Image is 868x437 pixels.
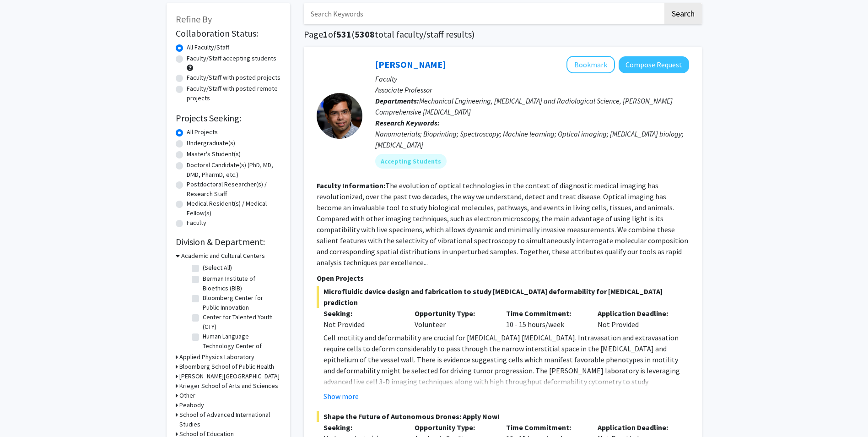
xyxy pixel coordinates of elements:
fg-read-more: The evolution of optical technologies in the context of diagnostic medical imaging has revolution... [317,181,688,267]
label: Faculty [187,218,206,228]
span: Microfluidic device design and fabrication to study [MEDICAL_DATA] deformability for [MEDICAL_DAT... [317,286,689,308]
button: Search [664,3,702,24]
div: Nanomaterials; Bioprinting; Spectroscopy; Machine learning; Optical imaging; [MEDICAL_DATA] biolo... [375,128,689,150]
label: Faculty/Staff with posted projects [187,73,280,82]
h3: Krieger School of Arts and Sciences [179,381,278,391]
a: [PERSON_NAME] [375,59,446,70]
mat-chip: Accepting Students [375,154,447,169]
span: 531 [336,28,351,40]
h3: Peabody [179,400,204,410]
p: Open Projects [317,273,689,284]
span: Shape the Future of Autonomous Drones: Apply Now! [317,411,689,422]
p: Seeking: [323,308,401,319]
label: Center for Talented Youth (CTY) [203,312,279,332]
h1: Page of ( total faculty/staff results) [304,29,702,40]
b: Research Keywords: [375,118,440,127]
p: Cell motility and deformability are crucial for [MEDICAL_DATA] [MEDICAL_DATA]. Intravasation and ... [323,332,689,398]
span: Refine By [176,13,212,25]
button: Show more [323,391,359,402]
h2: Collaboration Status: [176,28,281,39]
p: Faculty [375,73,689,84]
label: Faculty/Staff accepting students [187,54,276,63]
span: 1 [323,28,328,40]
div: Not Provided [591,308,682,330]
iframe: Chat [7,396,39,430]
button: Add Ishan Barman to Bookmarks [566,56,615,73]
p: Time Commitment: [506,308,584,319]
label: Postdoctoral Researcher(s) / Research Staff [187,180,281,199]
p: Associate Professor [375,84,689,95]
p: Time Commitment: [506,422,584,433]
div: 10 - 15 hours/week [499,308,591,330]
h2: Projects Seeking: [176,113,281,124]
label: Doctoral Candidate(s) (PhD, MD, DMD, PharmD, etc.) [187,160,281,180]
label: Undergraduate(s) [187,138,235,148]
h3: School of Advanced International Studies [179,410,281,429]
p: Application Deadline: [598,308,675,319]
h3: Other [179,391,195,400]
label: Master's Student(s) [187,149,241,159]
label: Faculty/Staff with posted remote projects [187,84,281,103]
p: Application Deadline: [598,422,675,433]
h2: Division & Department: [176,236,281,247]
div: Not Provided [323,319,401,330]
div: Volunteer [408,308,499,330]
label: (Select All) [203,263,232,273]
h3: Applied Physics Laboratory [179,352,254,362]
input: Search Keywords [304,3,663,24]
p: Opportunity Type: [415,422,492,433]
label: Berman Institute of Bioethics (BIB) [203,274,279,293]
p: Seeking: [323,422,401,433]
span: Mechanical Engineering, [MEDICAL_DATA] and Radiological Science, [PERSON_NAME] Comprehensive [MED... [375,96,673,116]
button: Compose Request to Ishan Barman [619,56,689,73]
span: 5308 [355,28,375,40]
h3: Academic and Cultural Centers [181,251,265,261]
h3: Bloomberg School of Public Health [179,362,274,371]
label: Medical Resident(s) / Medical Fellow(s) [187,199,281,218]
label: All Projects [187,127,218,137]
p: Opportunity Type: [415,308,492,319]
label: Bloomberg Center for Public Innovation [203,293,279,312]
b: Departments: [375,96,419,105]
label: Human Language Technology Center of Excellence (HLTCOE) [203,332,279,361]
h3: [PERSON_NAME][GEOGRAPHIC_DATA] [179,371,280,381]
b: Faculty Information: [317,181,385,190]
label: All Faculty/Staff [187,43,229,52]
